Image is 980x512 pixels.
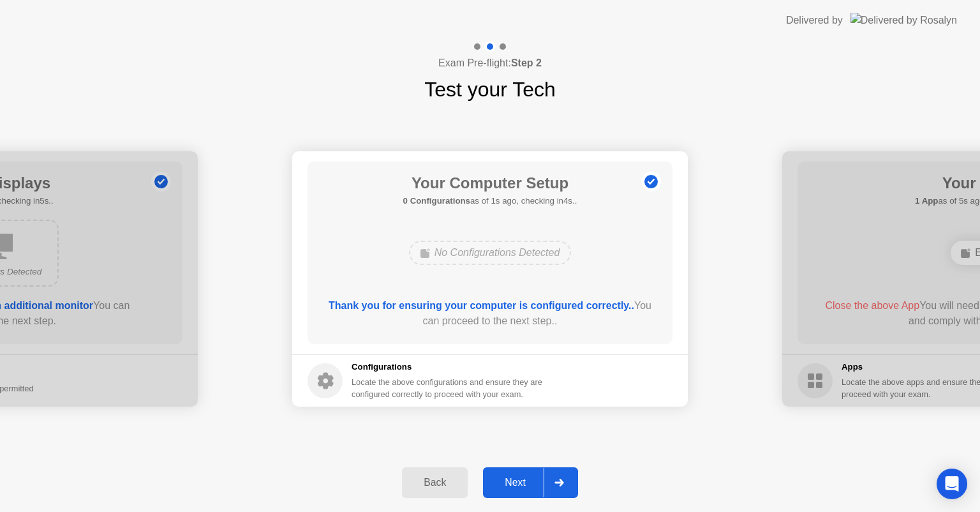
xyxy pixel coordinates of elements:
div: No Configurations Detected [409,241,572,265]
b: Step 2 [511,57,542,68]
button: Next [483,467,578,498]
b: 0 Configurations [403,196,470,206]
div: Locate the above configurations and ensure they are configured correctly to proceed with your exam. [352,376,545,400]
h5: Configurations [352,361,545,373]
h5: as of 1s ago, checking in4s.. [403,195,577,207]
div: Next [487,477,544,488]
div: Back [406,477,464,488]
h1: Your Computer Setup [403,172,577,195]
h1: Test your Tech [424,74,556,105]
h4: Exam Pre-flight: [438,56,542,71]
div: You can proceed to the next step.. [326,298,655,329]
div: Delivered by [786,13,843,28]
b: Thank you for ensuring your computer is configured correctly.. [329,300,634,311]
div: Open Intercom Messenger [937,469,967,499]
button: Back [402,467,468,498]
img: Delivered by Rosalyn [850,13,957,27]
